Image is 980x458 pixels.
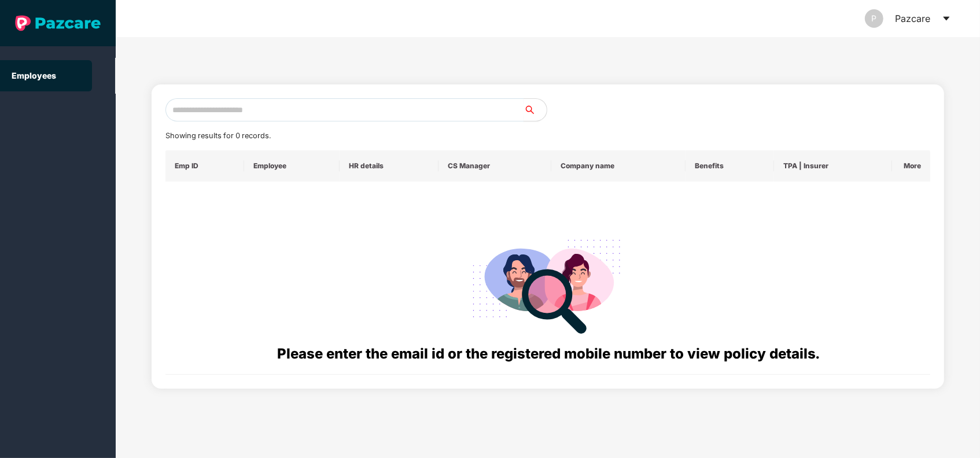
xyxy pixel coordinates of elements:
[942,14,951,23] span: caret-down
[774,150,892,182] th: TPA | Insurer
[340,150,439,182] th: HR details
[465,226,631,343] img: svg+xml;base64,PHN2ZyB4bWxucz0iaHR0cDovL3d3dy53My5vcmcvMjAwMC9zdmciIHdpZHRoPSIyODgiIGhlaWdodD0iMj...
[244,150,340,182] th: Employee
[892,150,930,182] th: More
[439,150,551,182] th: CS Manager
[277,345,819,362] span: Please enter the email id or the registered mobile number to view policy details.
[12,71,56,80] a: Employees
[686,150,773,182] th: Benefits
[551,150,686,182] th: Company name
[165,131,271,140] span: Showing results for 0 records.
[523,105,547,114] span: search
[523,98,547,121] button: search
[165,150,244,182] th: Emp ID
[872,9,877,28] span: P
